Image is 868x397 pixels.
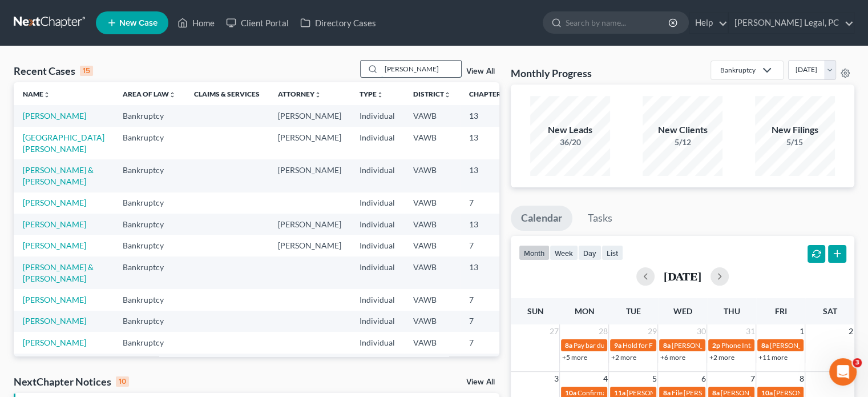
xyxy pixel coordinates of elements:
td: Individual [350,193,404,214]
a: [PERSON_NAME] [23,338,86,347]
td: Bankruptcy [114,105,185,126]
td: [PERSON_NAME] [269,127,350,159]
td: 7 [460,311,517,332]
span: 7 [749,372,756,386]
td: Individual [350,256,404,289]
td: VAWB [404,311,460,332]
i: unfold_more [314,91,321,98]
td: VAWB [404,214,460,235]
a: Attorneyunfold_more [278,90,321,98]
div: 5/12 [643,137,722,148]
i: unfold_more [43,91,50,98]
a: Chapterunfold_more [469,90,508,98]
td: VAWB [404,193,460,214]
span: 4 [601,372,608,386]
td: [PERSON_NAME] [269,105,350,126]
span: 10a [564,388,576,397]
td: Bankruptcy [114,354,185,375]
td: 7 [460,235,517,256]
td: VAWB [404,105,460,126]
a: Client Portal [220,13,294,33]
a: Nameunfold_more [23,90,50,98]
td: Individual [350,289,404,310]
a: +11 more [758,353,787,362]
div: 5/15 [755,137,835,148]
td: Individual [350,311,404,332]
span: Mon [574,306,594,316]
span: 3 [552,372,559,386]
td: VAWB [404,354,460,375]
div: New Filings [755,123,835,137]
td: Bankruptcy [114,289,185,310]
a: [PERSON_NAME] [23,111,86,121]
div: New Leads [530,123,610,137]
span: 8a [663,388,670,397]
span: Confirmation hearing for [PERSON_NAME] & [PERSON_NAME] [577,388,767,397]
iframe: Intercom live chat [829,358,857,386]
td: VAWB [404,235,460,256]
div: NextChapter Notices [14,375,129,388]
td: Bankruptcy [114,256,185,289]
td: Individual [350,354,404,375]
span: Thu [723,306,740,316]
span: 8a [663,341,670,350]
i: unfold_more [377,91,383,98]
a: [PERSON_NAME] & [PERSON_NAME] [23,165,94,186]
span: [PERSON_NAME] documents to trustee [671,341,789,350]
a: Typeunfold_more [360,90,383,98]
button: week [550,245,578,260]
span: 10a [761,388,772,397]
div: Recent Cases [14,64,93,78]
span: New Case [119,19,158,27]
span: 3 [853,358,862,367]
a: Directory Cases [294,13,382,33]
th: Claims & Services [185,82,269,105]
div: Bankruptcy [720,65,756,75]
td: VAWB [404,332,460,353]
span: 28 [597,324,608,338]
td: 13 [460,354,517,375]
td: VAWB [404,289,460,310]
span: Fri [774,306,786,316]
td: Bankruptcy [114,214,185,235]
div: New Clients [643,123,722,137]
span: 2 [847,324,854,338]
button: day [578,245,601,260]
a: [GEOGRAPHIC_DATA][PERSON_NAME] [23,133,104,154]
span: Wed [673,306,692,316]
td: Bankruptcy [114,127,185,159]
input: Search by name... [381,61,461,77]
td: 7 [460,289,517,310]
td: VAWB [404,127,460,159]
a: Districtunfold_more [413,90,451,98]
i: unfold_more [169,91,176,98]
a: Area of Lawunfold_more [123,90,176,98]
button: month [519,245,550,260]
td: Individual [350,105,404,126]
td: Individual [350,332,404,353]
td: Bankruptcy [114,235,185,256]
h3: Monthly Progress [511,66,592,80]
span: 8a [564,341,572,350]
span: 8 [798,372,805,386]
a: Tasks [578,206,623,231]
td: VAWB [404,159,460,192]
i: unfold_more [444,91,451,98]
input: Search by name... [566,12,670,33]
a: [PERSON_NAME] & [PERSON_NAME] [23,262,94,283]
td: 13 [460,127,517,159]
span: Sat [822,306,837,316]
a: +5 more [562,353,587,362]
td: 7 [460,193,517,214]
span: Tue [626,306,641,316]
td: Bankruptcy [114,311,185,332]
td: VAWB [404,256,460,289]
a: View All [466,378,495,386]
div: 10 [116,376,129,387]
td: 13 [460,214,517,235]
div: 36/20 [530,137,610,148]
span: File [PERSON_NAME] [DATE] - partial [671,388,784,397]
a: +6 more [660,353,685,362]
span: [PERSON_NAME] plan due [720,388,801,397]
a: Calendar [511,206,572,231]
